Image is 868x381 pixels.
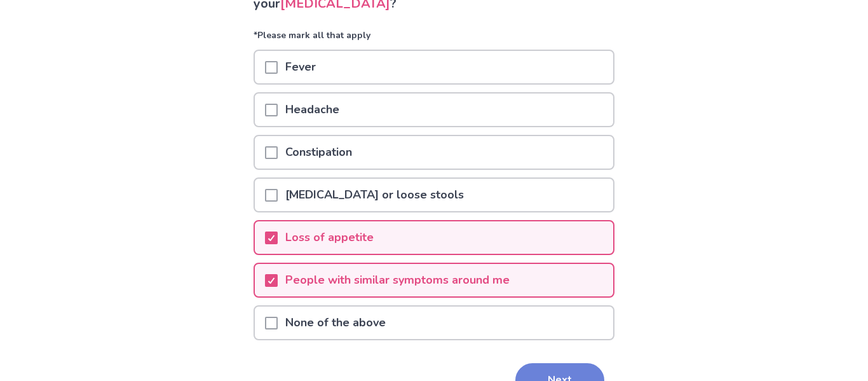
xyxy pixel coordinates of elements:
[278,94,347,126] p: Headache
[278,179,471,211] p: [MEDICAL_DATA] or loose stools
[278,136,360,169] p: Constipation
[278,264,517,296] p: People with similar symptoms around me
[278,51,323,83] p: Fever
[278,221,381,254] p: Loss of appetite
[254,29,614,50] p: *Please mark all that apply
[278,307,393,339] p: None of the above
